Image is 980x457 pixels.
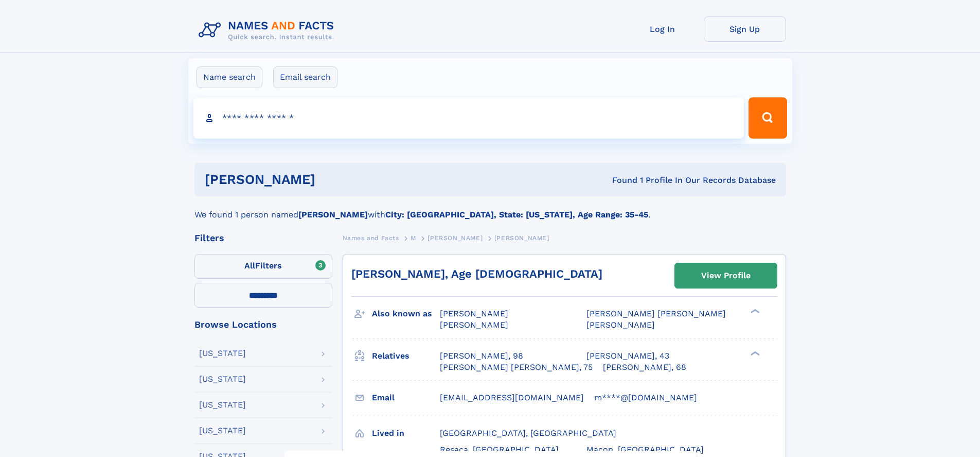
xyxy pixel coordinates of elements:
[440,320,508,330] span: [PERSON_NAME]
[440,445,559,454] span: Resaca, [GEOGRAPHIC_DATA]
[273,66,337,88] label: Email search
[603,362,686,373] a: [PERSON_NAME], 68
[440,393,584,402] span: [EMAIL_ADDRESS][DOMAIN_NAME]
[298,210,368,219] b: [PERSON_NAME]
[372,389,440,407] h3: Email
[586,445,704,454] span: Macon, [GEOGRAPHIC_DATA]
[199,427,246,435] div: [US_STATE]
[372,425,440,442] h3: Lived in
[621,16,704,42] a: Log In
[205,173,464,186] h1: [PERSON_NAME]
[704,16,786,42] a: Sign Up
[372,305,440,323] h3: Also known as
[440,309,508,318] span: [PERSON_NAME]
[586,320,655,330] span: [PERSON_NAME]
[586,309,726,318] span: [PERSON_NAME] [PERSON_NAME]
[427,231,483,244] a: [PERSON_NAME]
[194,254,332,279] label: Filters
[194,320,332,329] div: Browse Locations
[194,233,332,243] div: Filters
[411,231,416,244] a: M
[197,66,262,88] label: Name search
[199,349,246,358] div: [US_STATE]
[586,350,669,362] a: [PERSON_NAME], 43
[199,375,246,383] div: [US_STATE]
[411,234,416,242] span: M
[494,234,549,242] span: [PERSON_NAME]
[748,350,760,357] div: ❯
[749,97,787,139] button: Search Button
[440,350,523,362] a: [PERSON_NAME], 98
[701,264,751,287] div: View Profile
[199,401,246,409] div: [US_STATE]
[675,263,777,288] a: View Profile
[427,234,483,242] span: [PERSON_NAME]
[385,210,648,219] b: City: [GEOGRAPHIC_DATA], State: [US_STATE], Age Range: 35-45
[194,196,786,221] div: We found 1 person named with .
[244,261,255,270] span: All
[351,267,602,280] a: [PERSON_NAME], Age [DEMOGRAPHIC_DATA]
[193,97,744,139] input: search input
[440,428,616,438] span: [GEOGRAPHIC_DATA], [GEOGRAPHIC_DATA]
[440,362,593,373] a: [PERSON_NAME] [PERSON_NAME], 75
[372,347,440,365] h3: Relatives
[343,231,399,244] a: Names and Facts
[748,308,760,315] div: ❯
[194,16,343,44] img: Logo Names and Facts
[464,175,776,186] div: Found 1 Profile In Our Records Database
